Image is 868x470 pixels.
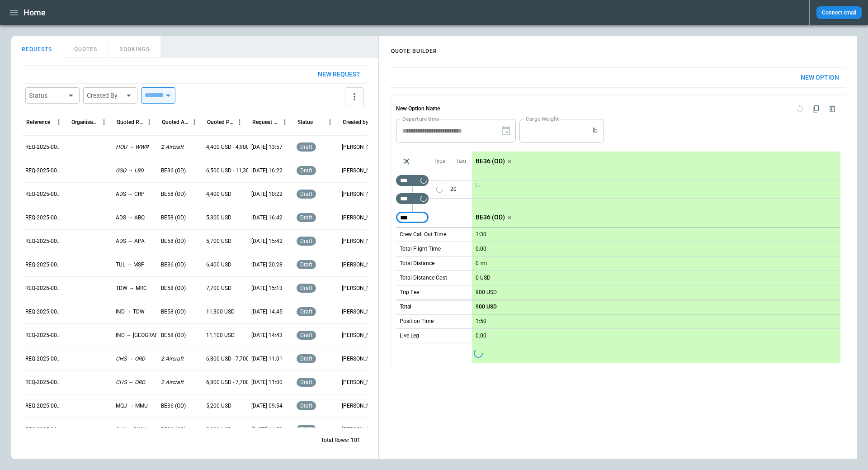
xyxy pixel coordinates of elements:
[116,308,145,316] p: IND → TDW
[206,332,235,339] p: 11,100 USD
[298,191,314,197] span: draft
[206,167,264,175] p: 6,500 USD - 11,300 USD
[298,332,314,338] span: draft
[476,318,486,325] p: 1:50
[824,101,840,117] span: Delete quote option
[342,402,380,410] p: [PERSON_NAME]
[342,214,380,222] p: [PERSON_NAME]
[476,157,505,165] p: BE36 (OD)
[161,308,186,316] p: BE58 (OD)
[116,355,145,363] p: CHS → ORD
[351,437,360,444] p: 101
[400,304,411,310] h6: Total
[161,355,184,363] p: 2 Aircraft
[206,308,235,316] p: 11,300 USD
[161,379,184,386] p: 2 Aircraft
[342,190,380,198] p: [PERSON_NAME]
[298,167,314,174] span: draft
[476,246,486,252] p: 0:00
[25,237,63,245] p: REQ-2025-000248
[206,379,261,386] p: 6,800 USD - 7,700 USD
[143,116,155,128] button: Quoted Route column menu
[116,402,148,410] p: MQJ → MMU
[161,143,184,151] p: 2 Aircraft
[26,119,50,125] div: Reference
[206,214,231,222] p: 5,300 USD
[343,119,368,125] div: Created by
[379,60,857,376] div: scrollable content
[25,261,63,269] p: REQ-2025-000247
[342,308,380,316] p: [PERSON_NAME]
[251,214,283,222] p: [DATE] 16:42
[251,285,283,292] p: [DATE] 15:13
[161,261,186,269] p: BE36 (OD)
[251,143,283,151] p: [DATE] 13:57
[24,7,46,18] h1: Home
[161,332,186,339] p: BE58 (OD)
[297,119,313,125] div: Status
[206,143,261,151] p: 4,400 USD - 4,900 USD
[396,175,429,186] div: Not found
[298,238,314,244] span: draft
[321,437,349,444] p: Total Rows:
[402,115,439,123] label: Departure time
[189,116,200,128] button: Quoted Aircraft column menu
[476,260,479,267] p: 0
[206,190,231,198] p: 4,400 USD
[162,119,189,125] div: Quoted Aircraft
[53,116,65,128] button: Reference column menu
[25,355,63,363] p: REQ-2025-000243
[396,212,429,223] div: Too short
[161,167,186,175] p: BE36 (OD)
[345,87,364,106] button: more
[87,91,123,100] div: Created By
[298,379,314,385] span: draft
[434,157,445,165] p: Type
[206,355,261,363] p: 6,800 USD - 7,700 USD
[450,181,472,198] p: 20
[400,260,434,267] p: Total Distance
[400,332,419,340] p: Live Leg
[456,157,466,165] p: Taxi
[98,116,110,128] button: Organisation column menu
[298,356,314,362] span: draft
[433,183,446,196] button: left aligned
[400,318,434,325] p: Position Time
[816,6,862,19] button: Connect email
[206,402,231,410] p: 5,200 USD
[25,308,63,316] p: REQ-2025-000245
[116,332,185,339] p: IND → [GEOGRAPHIC_DATA]
[400,274,447,282] p: Total Distance Cost
[116,167,144,175] p: GSO → LRD
[808,101,824,117] span: Duplicate quote option
[526,115,559,123] label: Cargo Weight
[324,116,336,128] button: Status column menu
[251,261,283,269] p: [DATE] 20:28
[400,289,419,296] p: Trip Fee
[476,231,486,238] p: 1:30
[161,237,186,245] p: BE58 (OD)
[161,190,186,198] p: BE58 (OD)
[161,214,186,222] p: BE58 (OD)
[311,66,368,83] button: New request
[380,38,448,59] h4: QUOTE BUILDER
[25,379,63,386] p: REQ-2025-000242
[251,308,283,316] p: [DATE] 14:45
[342,332,380,339] p: [PERSON_NAME]
[298,309,314,315] span: draft
[251,379,283,386] p: [DATE] 11:00
[342,237,380,245] p: [PERSON_NAME]
[400,231,446,238] p: Crew Call Out Time
[161,285,186,292] p: BE58 (OD)
[206,237,231,245] p: 5,700 USD
[342,285,380,292] p: [PERSON_NAME]
[25,167,63,175] p: REQ-2025-000251
[161,402,186,410] p: BE36 (OD)
[342,143,380,151] p: [PERSON_NAME]
[108,36,161,58] button: BOOKINGS
[251,355,283,363] p: [DATE] 11:01
[207,119,234,125] div: Quoted Price
[206,285,231,292] p: 7,700 USD
[400,245,441,253] p: Total Flight Time
[117,119,143,125] div: Quoted Route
